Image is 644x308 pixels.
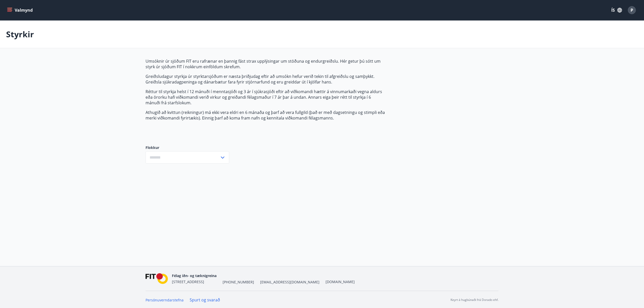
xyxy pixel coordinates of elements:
[6,29,34,40] p: Styrkir
[172,273,217,278] span: Félag iðn- og tæknigreina
[626,4,638,16] button: P
[260,280,319,285] span: [EMAIL_ADDRESS][DOMAIN_NAME]
[146,298,184,302] a: Persónuverndarstefna
[146,145,229,150] label: Flokkur
[223,280,254,285] span: [PHONE_NUMBER]
[146,89,385,106] p: Réttur til styrkja helst í 12 mánuði í menntasjóði og 3 ár í sjúkrasjóði eftir að viðkomandi hætt...
[146,110,385,121] p: Athugið að kvittun (reikningur) má ekki vera eldri en 6 mánaða og þarf að vera fullgild (það er m...
[172,279,204,284] span: [STREET_ADDRESS]
[6,6,35,15] button: menu
[631,7,633,13] span: P
[190,297,220,303] a: Spurt og svarað
[609,6,625,15] button: ÍS
[146,273,168,284] img: FPQVkF9lTnNbbaRSFyT17YYeljoOGk5m51IhT0bO.png
[326,279,355,284] a: [DOMAIN_NAME]
[451,298,498,302] p: Keyrt á hugbúnaði frá Dorado ehf.
[146,74,385,85] p: Greiðsludagur styrkja úr styrktarsjóðum er næsta þriðjudag eftir að umsókn hefur verið tekin til ...
[146,58,385,70] p: Umsóknir úr sjóðum FIT eru rafrænar en þannig fást strax upplýsingar um stöðuna og endurgreiðslu....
